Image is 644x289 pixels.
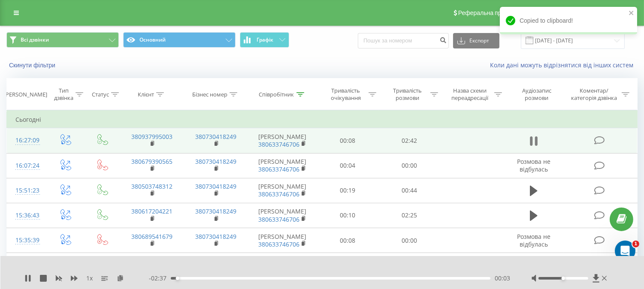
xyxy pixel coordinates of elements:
[378,203,440,228] td: 02:25
[378,253,440,278] td: 00:00
[123,32,236,48] button: Основний
[317,228,379,253] td: 00:08
[248,228,317,253] td: [PERSON_NAME]
[317,253,379,278] td: 00:42
[15,182,37,199] div: 15:51:23
[192,91,227,98] div: Бізнес номер
[131,207,172,215] a: 380617204221
[248,253,317,278] td: [PERSON_NAME]
[138,91,154,98] div: Клієнт
[517,232,550,248] span: Розмова не відбулась
[258,190,299,198] a: 380633746706
[378,228,440,253] td: 00:00
[6,32,119,48] button: Всі дзвінки
[248,203,317,228] td: [PERSON_NAME]
[386,87,428,102] div: Тривалість розмови
[131,132,172,141] a: 380937995003
[569,87,620,102] div: Коментар/категорія дзвінка
[176,277,179,280] div: Accessibility label
[15,132,37,149] div: 16:27:09
[240,32,289,48] button: Графік
[258,215,299,223] a: 380633746706
[6,61,60,69] button: Скинути фільтри
[378,128,440,153] td: 02:42
[258,240,299,248] a: 380633746706
[512,87,561,102] div: Аудіозапис розмови
[317,178,379,203] td: 00:19
[4,91,47,98] div: [PERSON_NAME]
[7,111,638,128] td: Сьогодні
[131,157,172,166] a: 380679390565
[629,9,635,18] button: close
[317,203,379,228] td: 00:10
[248,153,317,178] td: [PERSON_NAME]
[453,33,499,48] button: Експорт
[195,207,236,215] a: 380730418249
[615,241,635,261] iframe: Intercom live chat
[562,277,565,280] div: Accessibility label
[195,157,236,166] a: 380730418249
[448,87,492,102] div: Назва схеми переадресації
[54,87,73,102] div: Тип дзвінка
[86,274,93,283] span: 1 x
[458,9,521,16] span: Реферальна програма
[131,232,172,241] a: 380689541679
[248,128,317,153] td: [PERSON_NAME]
[317,128,379,153] td: 00:08
[632,241,639,247] span: 1
[358,33,449,48] input: Пошук за номером
[258,165,299,173] a: 380633746706
[195,132,236,141] a: 380730418249
[15,157,37,174] div: 16:07:24
[500,7,637,34] div: Copied to clipboard!
[149,274,171,283] span: - 02:37
[15,207,37,224] div: 15:36:43
[495,274,510,283] span: 00:03
[257,37,273,43] span: Графік
[21,36,49,43] span: Всі дзвінки
[92,91,109,98] div: Статус
[317,153,379,178] td: 00:04
[378,178,440,203] td: 00:44
[195,232,236,241] a: 380730418249
[15,232,37,249] div: 15:35:39
[490,61,638,69] a: Коли дані можуть відрізнятися вiд інших систем
[378,153,440,178] td: 00:00
[517,157,550,173] span: Розмова не відбулась
[131,182,172,190] a: 380503748312
[325,87,367,102] div: Тривалість очікування
[259,91,294,98] div: Співробітник
[248,178,317,203] td: [PERSON_NAME]
[258,140,299,148] a: 380633746706
[195,182,236,190] a: 380730418249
